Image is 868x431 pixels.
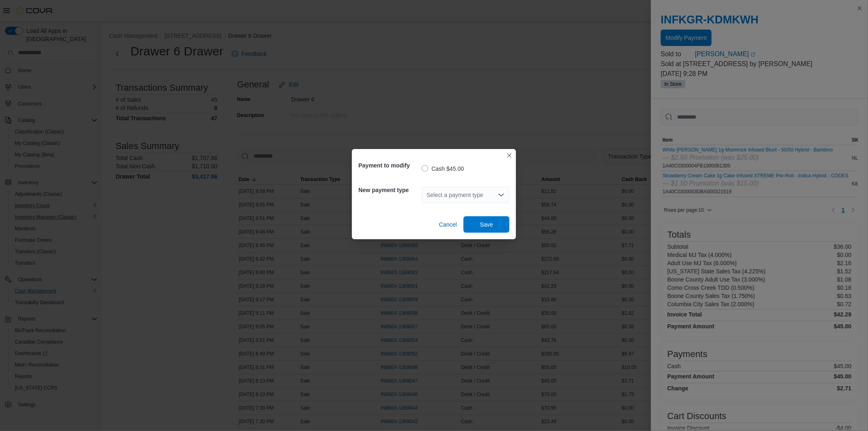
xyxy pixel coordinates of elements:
input: Accessible screen reader label [427,190,427,200]
button: Cancel [436,216,460,233]
h5: New payment type [359,182,420,198]
button: Closes this modal window [505,151,514,160]
span: Save [480,220,493,229]
button: Save [464,216,509,233]
button: Open list of options [498,192,505,198]
label: Cash $45.00 [422,164,464,174]
h5: Payment to modify [359,157,420,174]
span: Cancel [439,220,457,229]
